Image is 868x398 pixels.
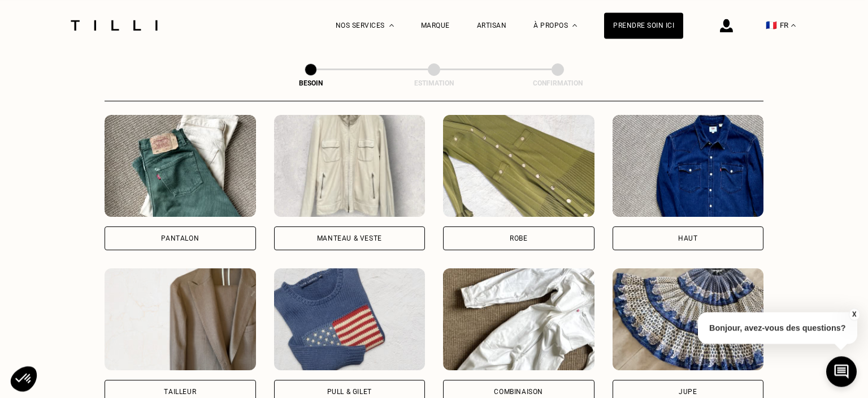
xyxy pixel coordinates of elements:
[766,20,777,31] span: 🇫🇷
[510,235,527,242] div: Robe
[67,20,162,31] img: Logo du service de couturière Tilli
[274,115,426,217] img: Tilli retouche votre Manteau & Veste
[164,388,196,395] div: Tailleur
[678,235,697,242] div: Haut
[377,79,491,87] div: Estimation
[604,12,683,38] a: Prendre soin ici
[443,115,594,217] img: Tilli retouche votre Robe
[720,19,733,32] img: icône connexion
[572,24,577,27] img: Menu déroulant à propos
[105,268,256,370] img: Tilli retouche votre Tailleur
[613,268,764,370] img: Tilli retouche votre Jupe
[317,235,382,242] div: Manteau & Veste
[389,24,394,27] img: Menu déroulant
[254,79,367,87] div: Besoin
[501,79,614,87] div: Confirmation
[105,115,256,217] img: Tilli retouche votre Pantalon
[327,388,372,395] div: Pull & gilet
[477,22,507,29] a: Artisan
[274,268,426,370] img: Tilli retouche votre Pull & gilet
[848,308,860,320] button: X
[613,115,764,217] img: Tilli retouche votre Haut
[443,268,594,370] img: Tilli retouche votre Combinaison
[161,235,199,242] div: Pantalon
[679,388,697,395] div: Jupe
[791,24,796,27] img: menu déroulant
[494,388,543,395] div: Combinaison
[421,22,450,29] a: Marque
[698,312,857,344] p: Bonjour, avez-vous des questions?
